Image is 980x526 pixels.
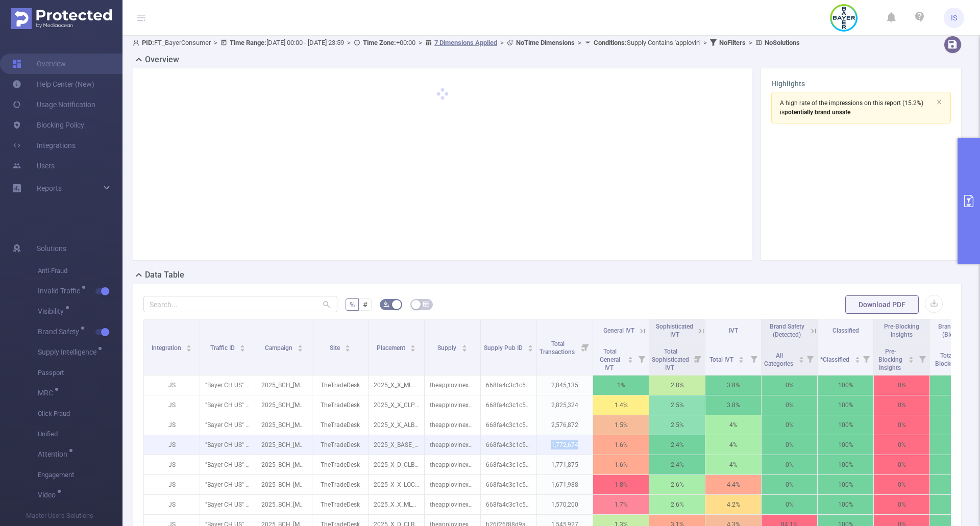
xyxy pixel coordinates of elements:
span: Invalid Traffic [38,287,84,294]
span: Total Sophisticated IVT [652,348,689,371]
span: Supply Intelligence [38,348,100,356]
span: Attention [38,450,71,458]
p: 0% [874,475,929,494]
p: 2025_BCH_[MEDICAL_DATA] [262882] [256,495,312,514]
p: theapplovinexchange [425,475,480,494]
b: PID: [142,39,154,46]
p: theapplovinexchange [425,395,480,415]
p: 2.4% [649,455,705,474]
span: Brand Safety [38,328,83,335]
p: 2,576,872 [537,415,593,435]
a: Usage Notification [12,94,95,115]
p: 100% [818,415,873,435]
p: 2025_X_D_CLB_D_X_Al_P_TTD_320x50 [9088798] [369,455,424,474]
div: Sort [738,355,744,361]
p: 0% [762,435,817,455]
i: Filter menu [691,342,705,375]
p: theapplovinexchange [425,375,480,395]
span: Total General IVT [600,348,620,371]
i: Filter menu [634,342,649,375]
p: 0% [762,455,817,474]
p: 2,825,324 [537,395,593,415]
p: 1.6% [593,435,649,455]
a: Integrations [12,135,76,156]
p: JS [144,475,200,494]
p: TheTradeDesk [312,455,368,474]
p: 2.5% [649,415,705,435]
b: Time Range: [230,39,266,46]
p: 1,772,674 [537,435,593,455]
div: Sort [239,343,246,349]
span: Reports [37,184,62,192]
i: icon: bg-colors [383,301,389,307]
b: Time Zone: [363,39,396,46]
p: TheTradeDesk [312,375,368,395]
i: icon: caret-down [854,359,860,362]
p: JS [144,495,200,514]
p: 1.7% [593,495,649,514]
p: 0% [874,415,929,435]
div: Sort [186,343,192,349]
p: 1% [593,375,649,395]
p: 2025_X_BASE_CLB_D_X_Al_P_TTD_320x50 [9088785] [369,435,424,455]
i: icon: caret-down [410,347,416,350]
i: icon: caret-down [186,347,192,350]
p: 4% [705,435,761,455]
i: icon: caret-up [240,343,246,346]
b: No Time Dimensions [516,39,575,46]
p: "Bayer CH US" [15209] [200,375,256,395]
p: 2025_BCH_[MEDICAL_DATA] [259066] [256,415,312,435]
b: potentially brand unsafe [785,109,850,116]
p: 2025_X_X_ALB_D_X_Al_P_TTD_320x50 [9042326] [369,415,424,435]
p: 2025_BCH_[MEDICAL_DATA]-Base [262332] [256,455,312,474]
i: icon: caret-down [298,347,303,350]
p: 3.8% [705,375,761,395]
span: Passport [38,363,122,383]
div: Sort [461,343,468,349]
i: icon: caret-down [240,347,246,350]
p: 100% [818,455,873,474]
i: icon: caret-down [798,359,804,362]
p: 100% [818,395,873,415]
p: 668fa4c3c1c5a7032115e92f12298156 [481,395,536,415]
p: 0% [874,495,929,514]
span: (15.2%) [780,99,923,116]
i: icon: caret-up [909,355,914,358]
p: theapplovinexchange [425,495,480,514]
i: Filter menu [747,342,761,375]
a: Help Center (New) [12,74,94,94]
span: Total IVT [709,356,735,363]
p: 100% [818,375,873,395]
span: > [211,39,220,46]
p: 4.2% [705,495,761,514]
p: TheTradeDesk [312,395,368,415]
p: 1,771,875 [537,455,593,474]
b: Conditions : [594,39,627,46]
i: icon: caret-down [345,347,351,350]
p: JS [144,435,200,455]
span: IS [951,8,957,28]
i: icon: table [423,301,429,307]
span: Video [38,491,59,498]
p: theapplovinexchange [425,435,480,455]
p: 1.8% [593,475,649,494]
p: 1.6% [593,455,649,474]
p: 0% [874,455,929,474]
span: Visibility [38,308,67,315]
i: icon: caret-up [461,343,467,346]
p: 668fa4c3c1c5a7032115e92f12298156 [481,455,536,474]
p: 2,845,135 [537,375,593,395]
span: Total Blocked [935,352,959,367]
p: "Bayer CH US" [15209] [200,415,256,435]
span: Engagement [38,465,122,485]
p: 4.4% [705,475,761,494]
span: > [575,39,584,46]
p: 2025_X_X_LOC_D_X_Al_P_TTD_320x50 [9116037] [369,475,424,494]
p: 2.6% [649,495,705,514]
p: 2025_X_X_MLFB_D_FIBER-SUPPLEMENT-CATEGORY-BUYERS_Al_P_TTD_320x50 [9109510] [369,375,424,395]
p: 0% [762,475,817,494]
p: 2025_BCH_[MEDICAL_DATA] [262882] [256,375,312,395]
div: Sort [297,343,303,349]
img: Protected Media [11,8,112,29]
span: is [780,109,850,116]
